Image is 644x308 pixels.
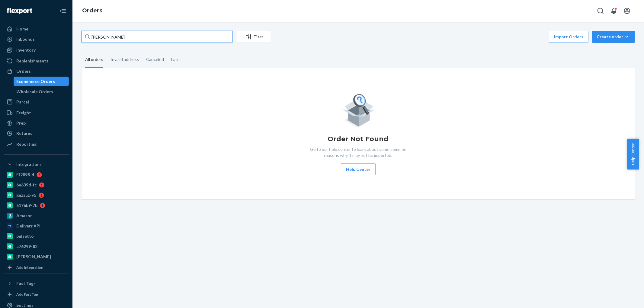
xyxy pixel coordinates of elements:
a: f12898-4 [4,170,69,179]
div: a76299-82 [16,243,37,249]
div: All orders [85,52,103,68]
a: Wholesale Orders [14,87,69,97]
button: Import Orders [549,31,588,43]
div: Orders [16,68,31,74]
button: Integrations [4,160,69,169]
img: Empty list [342,92,375,127]
ol: breadcrumbs [77,2,107,20]
div: Late [171,52,180,67]
div: Invalid address [111,52,139,67]
div: Inbounds [16,36,35,42]
button: Open Search Box [594,5,607,17]
div: Add Integration [16,265,43,270]
div: Filter [236,34,271,40]
a: Replenishments [4,56,69,66]
div: gnzsuz-v5 [16,192,36,198]
img: Flexport logo [7,8,32,14]
button: Help Center [341,163,376,175]
a: Prep [4,118,69,128]
div: Ecommerce Orders [17,78,55,84]
a: Inbounds [4,34,69,44]
div: [PERSON_NAME] [16,254,51,260]
a: 5176b9-7b [4,201,69,210]
a: Amazon [4,211,69,221]
a: Deliverr API [4,221,69,231]
a: Home [4,24,69,34]
a: Orders [82,7,102,14]
div: 5176b9-7b [16,202,37,208]
div: Prep [16,120,26,126]
button: Help Center [627,139,639,170]
div: Amazon [16,213,33,219]
a: Reporting [4,139,69,149]
a: gnzsuz-v5 [4,190,69,200]
div: Replenishments [16,58,48,64]
a: Ecommerce Orders [14,77,69,86]
div: Fast Tags [16,281,36,287]
div: Wholesale Orders [17,89,53,95]
a: Add Fast Tag [4,291,69,298]
a: Parcel [4,97,69,107]
div: Reporting [16,141,37,147]
a: Add Integration [4,264,69,271]
div: Returns [16,130,32,136]
div: pulsetto [16,233,34,239]
div: Home [16,26,28,32]
a: Returns [4,129,69,138]
div: Canceled [146,52,164,67]
a: Freight [4,108,69,118]
a: Orders [4,66,69,76]
a: a76299-82 [4,242,69,251]
button: Fast Tags [4,279,69,288]
div: Create order [597,34,630,40]
div: Inventory [16,47,36,53]
a: pulsetto [4,231,69,241]
button: Filter [236,31,271,43]
a: 6e639d-fc [4,180,69,190]
div: Deliverr API [16,223,40,229]
div: Parcel [16,99,29,105]
div: Add Fast Tag [16,292,38,297]
button: Create order [592,31,635,43]
button: Close Navigation [57,5,69,17]
a: [PERSON_NAME] [4,252,69,262]
div: Integrations [16,161,42,167]
div: Freight [16,110,31,116]
p: Go to our help center to learn about some common reasons why it may not be imported. [306,146,411,158]
a: Inventory [4,45,69,55]
button: Open notifications [608,5,620,17]
div: f12898-4 [16,172,34,178]
div: 6e639d-fc [16,182,37,188]
input: Search orders [82,31,232,43]
button: Open account menu [621,5,633,17]
h1: Order Not Found [328,134,389,144]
